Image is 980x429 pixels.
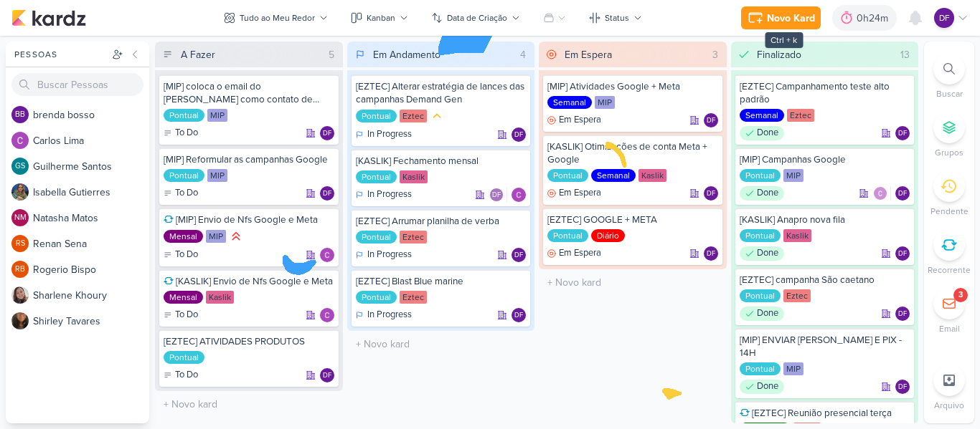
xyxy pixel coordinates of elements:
[175,308,198,322] p: To Do
[15,111,25,119] p: bb
[740,213,910,226] div: [KASLIK] Anapro nova fila
[740,153,910,166] div: [MIP] Campanhas Google
[595,96,615,109] div: MIP
[489,188,504,202] div: Diego Freitas
[936,87,963,100] p: Buscar
[320,126,334,140] div: Diego Freitas
[164,248,198,262] div: To Do
[895,126,910,140] div: Responsável: Diego Freitas
[512,308,526,322] div: Diego Freitas
[704,186,718,201] div: Diego Freitas
[164,291,203,304] div: Mensal
[740,407,910,420] div: [EZTEC] Reunião presencial terça
[356,155,527,168] div: [KASLIK] Fechamento mensal
[11,73,143,96] input: Buscar Pessoas
[741,6,821,29] button: Novo Kard
[16,240,25,248] p: RS
[356,248,412,262] div: In Progress
[164,275,334,288] div: [KASLIK] Envio de Nfs Google e Meta
[14,214,27,222] p: NM
[757,186,778,201] p: Done
[229,229,243,244] div: Prioridade Alta
[181,47,215,62] div: A Fazer
[320,368,334,382] div: Responsável: Diego Freitas
[895,307,910,321] div: Responsável: Diego Freitas
[33,159,149,174] div: G u i l h e r m e S a n t o s
[33,107,149,122] div: b r e n d a b o s s o
[320,248,334,262] img: Carlos Lima
[740,186,784,201] div: Done
[512,127,526,142] div: Responsável: Diego Freitas
[757,246,778,261] p: Done
[924,53,974,100] li: Ctrl + F
[707,117,715,125] p: DF
[512,188,526,202] div: Responsável: Carlos Lima
[33,314,149,329] div: S h i r l e y T a v a r e s
[559,186,601,201] p: Em Espera
[320,368,334,382] div: Diego Freitas
[164,213,334,226] div: [MIP] Envio de Nfs Google e Meta
[356,80,527,106] div: [EZTEC] Alterar estratégia de lances das campanhas Demand Gen
[895,126,910,140] div: Diego Freitas
[164,153,334,166] div: [MIP] Reformular as campanhas Google
[356,188,412,202] div: In Progress
[514,47,532,62] div: 4
[898,384,907,391] p: DF
[164,80,334,106] div: [MIP] coloca o email do Rodrigo como contato de faturamento
[367,248,412,262] p: In Progress
[400,231,427,244] div: Eztec
[639,169,666,182] div: Kaslik
[704,186,718,201] div: Responsável: Diego Freitas
[356,127,412,142] div: In Progress
[430,109,444,123] div: Prioridade Média
[175,186,198,201] p: To Do
[514,252,523,259] p: DF
[33,133,149,148] div: C a r l o s L i m a
[323,191,331,198] p: DF
[175,126,198,140] p: To Do
[895,246,910,261] div: Diego Freitas
[320,308,334,322] div: Responsável: Carlos Lima
[164,368,198,382] div: To Do
[895,186,910,201] div: Responsável: Diego Freitas
[740,362,781,375] div: Pontual
[373,47,440,62] div: Em Andamento
[356,215,527,228] div: [EZTEC] Arrumar planilha de verba
[164,230,203,243] div: Mensal
[898,251,907,258] p: DF
[873,186,887,201] img: Carlos Lima
[740,126,784,140] div: Done
[514,312,523,319] p: DF
[547,140,718,166] div: [KASLIK] Otimizações de conta Meta + Google
[11,106,29,123] div: brenda bosso
[164,308,198,322] div: To Do
[895,380,910,394] div: Diego Freitas
[320,308,334,322] img: Carlos Lima
[704,113,718,127] div: Responsável: Diego Freitas
[547,246,601,261] div: Em Espera
[740,380,784,394] div: Done
[704,246,718,261] div: Responsável: Diego Freitas
[489,188,507,202] div: Colaboradores: Diego Freitas
[895,307,910,321] div: Diego Freitas
[514,132,523,139] p: DF
[939,11,950,24] p: DF
[547,186,601,201] div: Em Espera
[547,96,592,109] div: Semanal
[934,399,964,412] p: Arquivo
[783,229,811,242] div: Kaslik
[492,192,501,199] p: DF
[591,169,636,182] div: Semanal
[740,334,910,360] div: [MIP] ENVIAR BOLETO E PIX - 14H
[707,191,715,198] p: DF
[958,289,963,301] div: 3
[704,113,718,127] div: Diego Freitas
[175,368,198,382] p: To Do
[895,47,915,62] div: 13
[895,186,910,201] div: Diego Freitas
[206,230,226,243] div: MIP
[898,311,907,318] p: DF
[857,11,892,26] div: 0h24m
[164,126,198,140] div: To Do
[740,109,784,122] div: Semanal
